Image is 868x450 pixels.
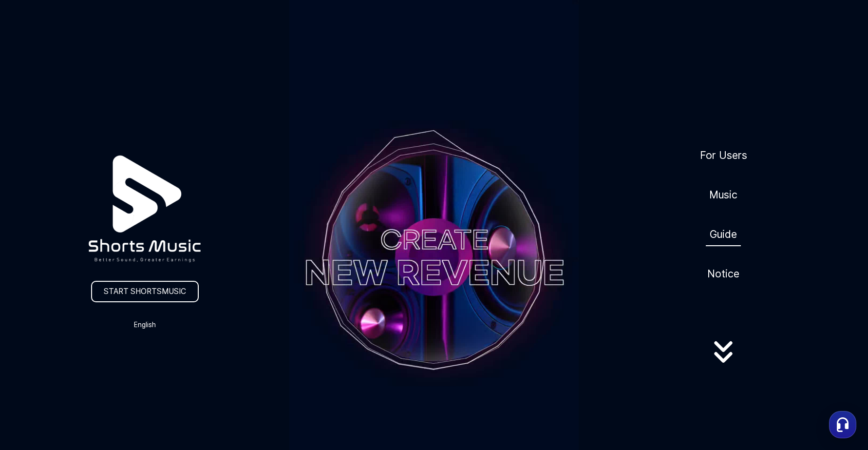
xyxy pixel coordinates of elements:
[126,309,187,333] a: Settings
[121,318,168,332] button: English
[91,281,199,302] a: START SHORTSMUSIC
[81,324,110,332] span: Messages
[706,222,741,246] a: Guide
[65,129,225,289] img: logo
[25,324,42,332] span: Home
[3,309,64,333] a: Home
[144,324,168,332] span: Settings
[696,143,751,167] a: For Users
[705,183,741,207] a: Music
[64,309,126,333] a: Messages
[703,262,743,286] a: Notice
